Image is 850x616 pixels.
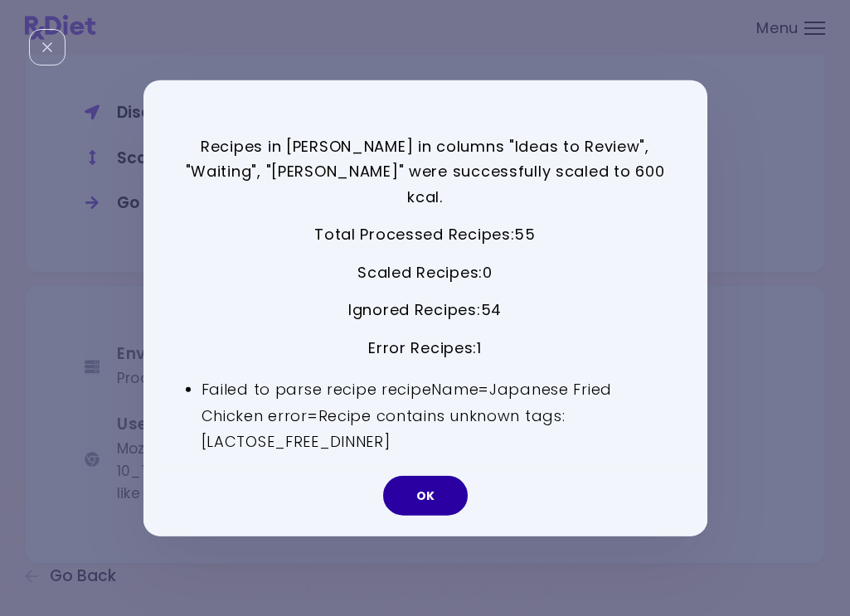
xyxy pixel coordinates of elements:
[29,29,66,65] div: Close
[185,260,666,286] p: Scaled Recipes : 0
[185,336,666,361] p: Error Recipes : 1
[185,298,666,323] p: Ignored Recipes : 54
[185,222,666,248] p: Total Processed Recipes : 55
[202,376,666,455] li: Failed to parse recipe recipeName=Japanese Fried Chicken error=Recipe contains unknown tags: [LAC...
[185,133,666,210] p: Recipes in [PERSON_NAME] in columns "Ideas to Review", "Waiting", "[PERSON_NAME]" were successful...
[383,476,468,516] button: OK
